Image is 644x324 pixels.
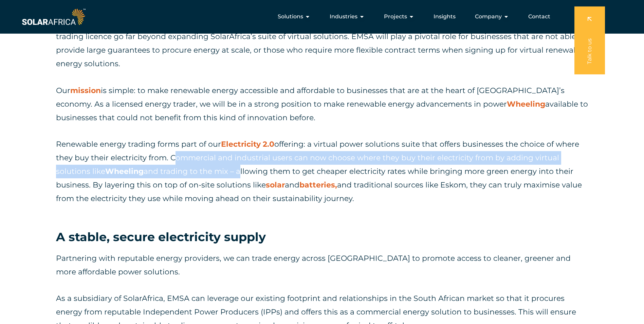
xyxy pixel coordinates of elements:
a: Wheeling [507,100,545,109]
span: and trading to the mix – allowing them to get cheaper electricity rates while bringing more green... [56,167,573,190]
span: and [285,180,299,190]
a: batteries [299,180,335,190]
a: Contact [528,13,550,21]
span: , [335,180,337,190]
a: Electricity 2.0 [221,140,274,149]
span: available to businesses that could not benefit from this kind of innovation before. [56,100,588,122]
span: offering: a virtual power solutions suite that offers businesses the choice of where they buy the... [56,140,579,176]
h3: A stable, secure electricity supply [56,229,588,245]
a: mission [70,86,101,95]
span: Solutions [278,13,303,21]
a: solar [266,180,285,190]
span: Industries [330,13,357,21]
span: Partnering with reputable energy providers, we can trade energy across [GEOGRAPHIC_DATA] to promo... [56,254,571,276]
span: Company [475,13,502,21]
span: Our [56,86,70,95]
span: Projects [384,13,407,21]
div: Menu Toggle [87,10,556,23]
span: is simple: to make renewable energy accessible and affordable to businesses that are at the heart... [56,86,565,109]
span: Renewable energy trading forms part of our [56,140,221,149]
a: Wheeling [105,167,144,176]
a: Insights [434,13,456,21]
nav: Menu [87,10,556,23]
